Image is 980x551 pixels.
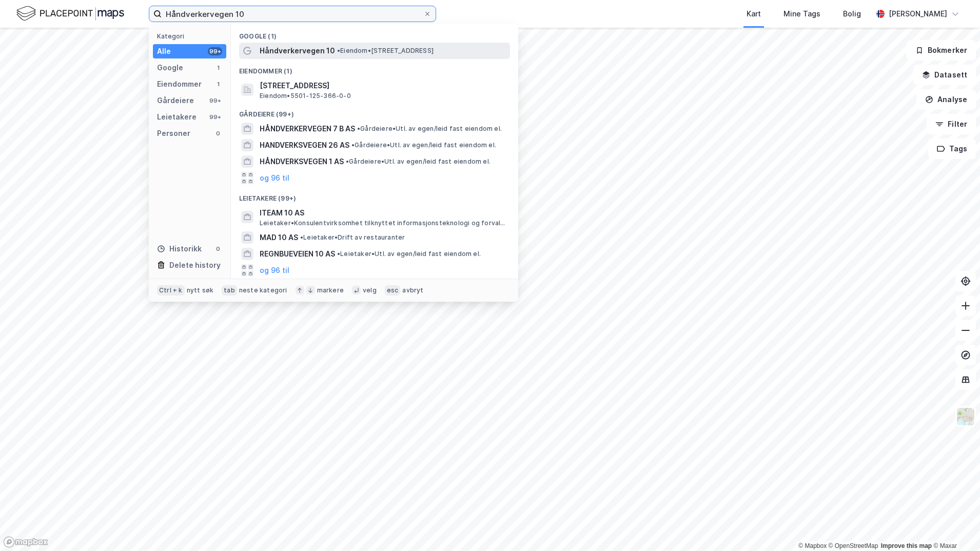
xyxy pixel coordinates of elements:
button: Analyse [916,89,976,110]
div: Gårdeiere (99+) [231,102,518,121]
button: Tags [928,139,976,159]
a: Mapbox homepage [3,536,48,548]
div: 1 [214,64,222,72]
a: Improve this map [881,542,932,549]
div: Alle [157,45,171,57]
span: Leietaker • Konsulentvirksomhet tilknyttet informasjonsteknologi og forvaltning og drift av IT-sy... [260,219,508,227]
iframe: Chat Widget [929,502,980,551]
div: tab [222,285,237,296]
span: HANDVERKSVEGEN 26 AS [260,139,349,151]
div: Eiendommer (1) [231,59,518,77]
div: Bolig [843,8,861,20]
span: Leietaker • Utl. av egen/leid fast eiendom el. [337,250,481,258]
span: • [357,125,360,132]
div: Google (1) [231,24,518,43]
div: velg [363,286,377,294]
span: MAD 10 AS [260,231,298,244]
div: 0 [214,245,222,253]
button: Datasett [913,65,976,85]
span: Gårdeiere • Utl. av egen/leid fast eiendom el. [346,158,491,166]
div: Kart [747,8,761,20]
button: og 96 til [260,264,289,277]
div: Gårdeiere [157,94,194,107]
div: Personer [157,127,190,140]
span: Håndverkervegen 10 [260,45,335,57]
span: Eiendom • 5501-125-366-0-0 [260,92,351,100]
input: Søk på adresse, matrikkel, gårdeiere, leietakere eller personer [162,6,423,22]
span: Leietaker • Drift av restauranter [300,233,405,242]
div: 99+ [208,113,222,121]
div: avbryt [402,286,423,294]
span: • [300,233,303,241]
div: Leietakere [157,111,197,123]
div: neste kategori [239,286,287,294]
button: Bokmerker [907,40,976,61]
span: REGNBUEVEIEN 10 AS [260,248,335,260]
span: ITEAM 10 AS [260,207,506,219]
span: Gårdeiere • Utl. av egen/leid fast eiendom el. [351,141,496,149]
div: 1 [214,80,222,88]
div: nytt søk [187,286,214,294]
div: Delete history [169,259,221,271]
div: 99+ [208,47,222,55]
button: og 96 til [260,172,289,184]
div: Mine Tags [783,8,820,20]
span: [STREET_ADDRESS] [260,80,506,92]
button: Filter [927,114,976,134]
div: 99+ [208,96,222,105]
div: [PERSON_NAME] [889,8,947,20]
span: Eiendom • [STREET_ADDRESS] [337,47,434,55]
div: esc [385,285,401,296]
span: Gårdeiere • Utl. av egen/leid fast eiendom el. [357,125,502,133]
div: Ctrl + k [157,285,185,296]
div: Kategori [157,32,226,40]
span: HÅNDVERKSVEGEN 1 AS [260,155,344,168]
span: • [337,250,340,258]
img: logo.f888ab2527a4732fd821a326f86c7f29.svg [16,5,124,23]
span: HÅNDVERKERVEGEN 7 B AS [260,123,355,135]
span: • [337,47,340,54]
div: Eiendommer [157,78,202,90]
img: Z [956,407,975,426]
div: 0 [214,129,222,137]
span: • [351,141,355,149]
a: Mapbox [798,542,827,549]
div: Google [157,62,183,74]
a: OpenStreetMap [829,542,878,549]
div: Historikk [157,243,202,255]
div: Leietakere (99+) [231,186,518,205]
div: markere [317,286,344,294]
span: • [346,158,349,165]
